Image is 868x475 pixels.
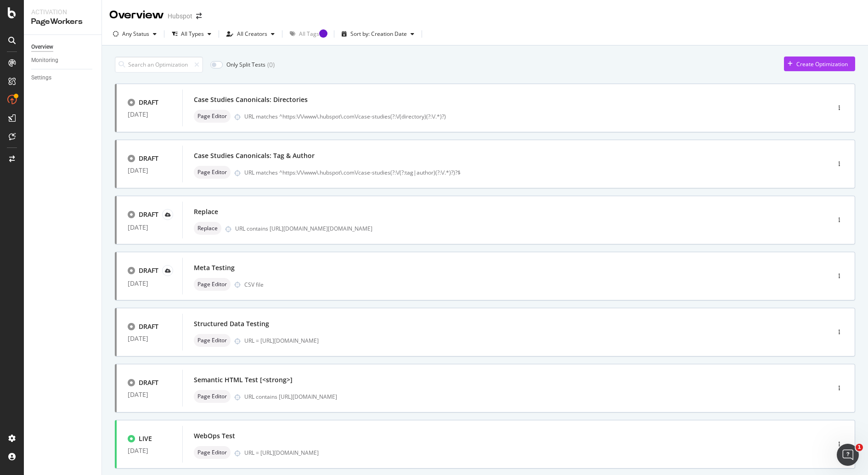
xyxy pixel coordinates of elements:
[31,17,94,27] div: PageWorkers
[244,169,791,176] div: URL matches ^https:\/\/www\.hubspot\.com\/case-studies(?:\/(?:tag|author)(?:\/.*)?)?$
[196,13,202,19] div: arrow-right-arrow-left
[139,434,152,443] div: LIVE
[128,280,171,287] div: [DATE]
[31,56,95,65] a: Monitoring
[197,113,227,119] span: Page Editor
[122,31,149,37] div: Any Status
[796,60,848,68] div: Create Optimization
[128,224,171,231] div: [DATE]
[237,31,267,37] div: All Creators
[197,170,227,175] span: Page Editor
[31,56,58,65] div: Monitoring
[197,394,227,399] span: Page Editor
[181,31,204,37] div: All Types
[223,27,278,41] button: All Creators
[31,73,51,83] div: Settings
[194,151,315,160] div: Case Studies Canonicals: Tag & Author
[139,154,158,163] div: DRAFT
[226,61,265,68] div: Only Split Tests
[197,450,227,455] span: Page Editor
[194,110,231,123] div: neutral label
[319,29,327,38] div: Tooltip anchor
[194,222,221,235] div: neutral label
[244,393,791,401] div: URL contains [URL][DOMAIN_NAME]
[139,210,158,219] div: DRAFT
[31,73,95,83] a: Settings
[267,60,275,69] div: ( 0 )
[286,27,330,41] button: All Tags
[139,378,158,387] div: DRAFT
[244,281,264,288] div: CSV file
[235,225,791,232] div: URL contains [URL][DOMAIN_NAME][DOMAIN_NAME]
[128,447,171,454] div: [DATE]
[194,446,231,459] div: neutral label
[194,431,235,441] div: WebOps Test
[837,444,859,466] iframe: Intercom live chat
[194,334,231,347] div: neutral label
[350,31,407,37] div: Sort by: Creation Date
[194,207,218,216] div: Replace
[109,7,164,23] div: Overview
[194,375,293,385] div: Semantic HTML Test [<strong>]
[128,167,171,174] div: [DATE]
[128,111,171,118] div: [DATE]
[31,42,95,52] a: Overview
[338,27,418,41] button: Sort by: Creation Date
[244,113,791,120] div: URL matches ^https:\/\/www\.hubspot\.com\/case-studies(?:\/(directory)(?:\/.*)?)
[139,322,158,331] div: DRAFT
[197,226,218,231] span: Replace
[299,31,319,37] div: All Tags
[139,266,158,275] div: DRAFT
[194,278,231,291] div: neutral label
[194,263,235,272] div: Meta Testing
[194,319,269,328] div: Structured Data Testing
[197,338,227,343] span: Page Editor
[128,335,171,342] div: [DATE]
[31,7,94,17] div: Activation
[194,166,231,179] div: neutral label
[856,444,863,451] span: 1
[168,11,192,21] div: Hubspot
[194,95,308,104] div: Case Studies Canonicals: Directories
[139,98,158,107] div: DRAFT
[115,57,203,73] input: Search an Optimization
[784,57,855,71] button: Create Optimization
[244,337,791,345] div: URL = [URL][DOMAIN_NAME]
[128,391,171,398] div: [DATE]
[31,42,53,52] div: Overview
[194,390,231,403] div: neutral label
[109,27,160,41] button: Any Status
[197,282,227,287] span: Page Editor
[168,27,215,41] button: All Types
[244,449,791,457] div: URL = [URL][DOMAIN_NAME]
